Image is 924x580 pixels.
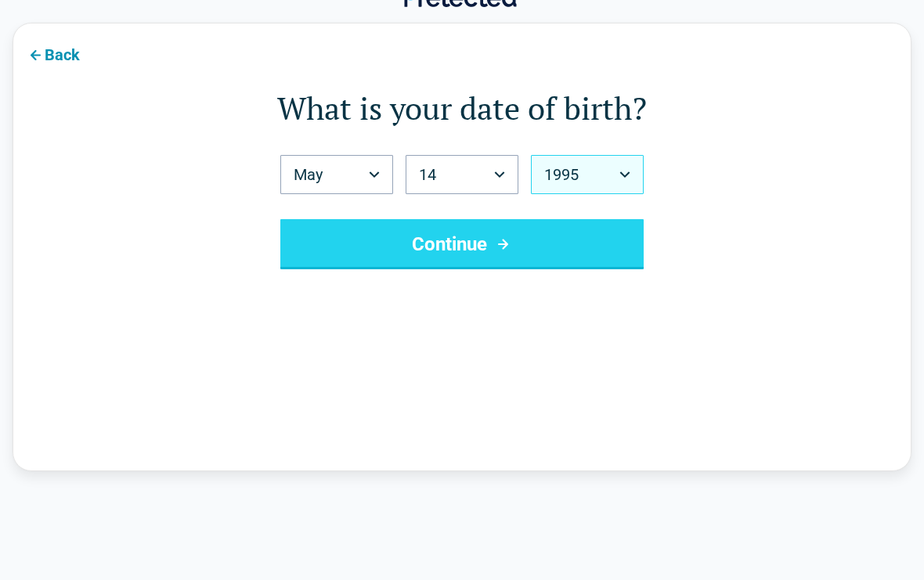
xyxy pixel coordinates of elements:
[406,155,518,194] button: Birth Day
[13,36,92,71] button: Back
[76,86,848,130] h1: What is your date of birth?
[280,155,393,194] button: Birth Month
[280,219,644,269] button: Continue
[531,155,644,194] button: Birth Year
